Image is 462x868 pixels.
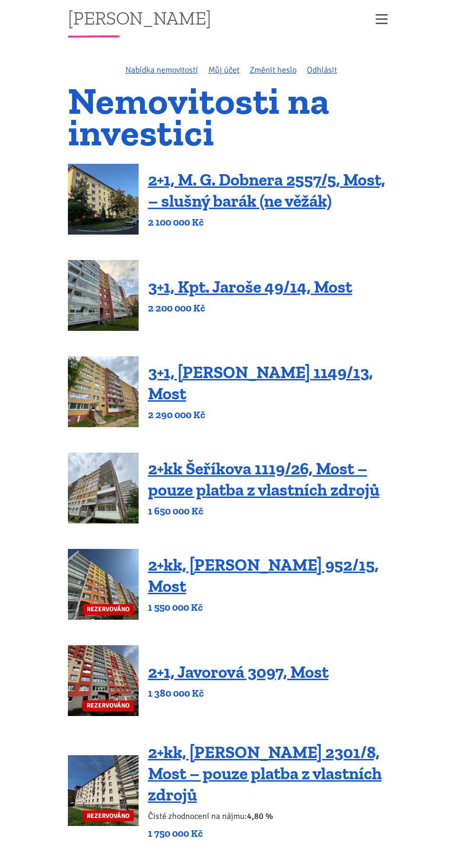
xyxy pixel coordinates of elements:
a: 3+1, [PERSON_NAME] 1149/13, Most [148,362,373,404]
p: 2 290 000 Kč [148,408,395,421]
a: 3+1, Kpt. Jaroše 49/14, Most [148,277,352,297]
a: 2+kk Šeříkova 1119/26, Most – pouze platba z vlastních zdrojů [148,458,379,500]
a: REZERVOVÁNO [68,549,139,620]
a: REZERVOVÁNO [68,755,139,826]
span: REZERVOVÁNO [82,700,134,711]
b: 4,80 % [247,811,273,821]
a: Nabídka nemovitostí [125,65,198,75]
p: Čisté zhodnocení na nájmu: [148,809,395,823]
p: 1 550 000 Kč [148,601,395,614]
p: 1 380 000 Kč [148,687,329,700]
button: Zobrazit menu [369,11,395,27]
a: Odhlásit [307,65,337,75]
a: 2+kk, [PERSON_NAME] 952/15, Most [148,555,379,596]
p: 1 650 000 Kč [148,505,395,518]
a: Změnit heslo [250,65,297,75]
a: [PERSON_NAME] [68,8,211,27]
p: 1 750 000 Kč [148,827,395,840]
a: 2+1, M. G. Dobnera 2557/5, Most, – slušný barák (ne věžák) [148,169,385,211]
span: REZERVOVÁNO [82,810,134,821]
a: 2+1, Javorová 3097, Most [148,662,329,682]
a: REZERVOVÁNO [68,645,139,716]
p: 2 200 000 Kč [148,302,352,315]
p: 2 100 000 Kč [148,216,395,229]
span: REZERVOVÁNO [82,604,134,615]
h1: Nemovitosti na investici [68,85,395,148]
a: Můj účet [208,65,239,75]
a: 2+kk, [PERSON_NAME] 2301/8, Most – pouze platba z vlastních zdrojů [148,742,382,805]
